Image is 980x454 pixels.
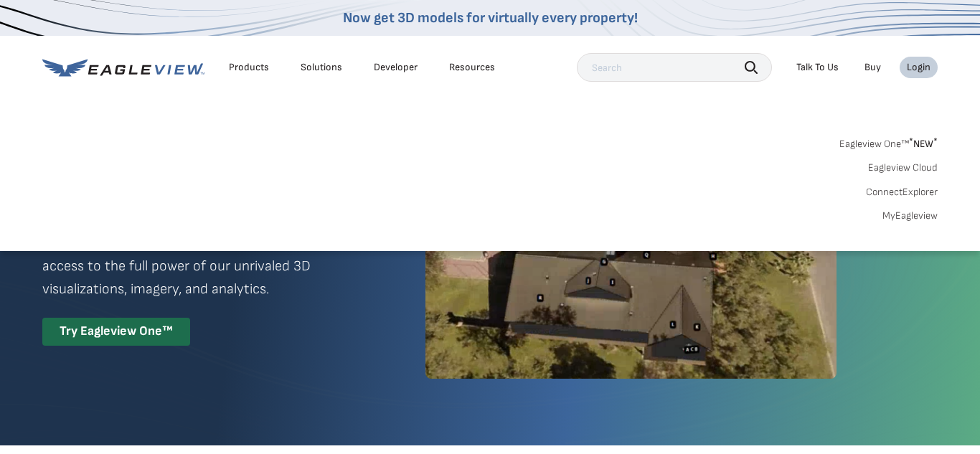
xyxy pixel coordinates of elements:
span: NEW [909,138,938,150]
a: Now get 3D models for virtually every property! [343,9,638,27]
a: Buy [864,61,881,74]
p: A premium digital experience that provides seamless access to the full power of our unrivaled 3D ... [42,232,374,301]
div: Talk To Us [796,61,839,74]
a: Eagleview One™*NEW* [839,133,938,150]
div: Try Eagleview One™ [42,318,190,346]
div: Solutions [301,61,342,74]
div: Products [229,61,269,74]
a: ConnectExplorer [866,186,938,199]
input: Search [577,53,772,82]
a: Eagleview Cloud [868,161,938,174]
div: Login [907,61,930,74]
a: MyEagleview [882,209,938,222]
a: Developer [374,61,418,74]
div: Resources [449,61,495,74]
